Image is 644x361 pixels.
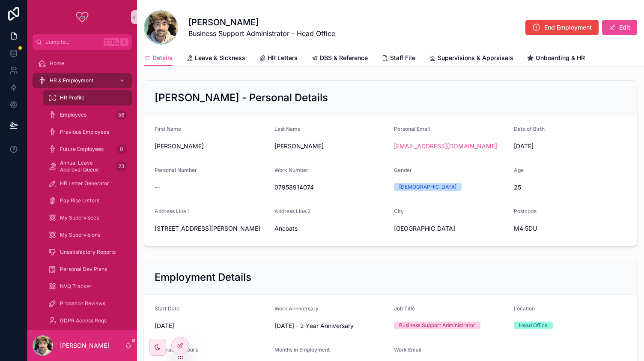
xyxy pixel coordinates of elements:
[394,346,421,353] span: Work Email
[60,159,112,173] span: Annual Leave Approval Queue
[144,50,173,66] a: Details
[75,10,89,24] img: App logo
[155,167,197,173] span: Personal Number
[155,322,268,330] span: [DATE]
[60,111,86,118] span: Employees
[43,159,132,174] a: Annual Leave Approval Queue23
[46,39,100,45] span: Jump to...
[50,60,64,67] span: Home
[519,322,548,329] div: Head Office
[33,56,132,71] a: Home
[60,197,99,204] span: Pay Rise Letters
[274,183,388,192] span: 07958914074
[544,23,592,32] span: End Employment
[60,214,99,221] span: My Supervisees
[195,54,245,62] span: Leave & Sickness
[514,167,524,173] span: Age
[514,142,627,150] span: [DATE]
[274,167,308,173] span: Work Number
[152,54,173,62] span: Details
[514,126,545,132] span: Date of Birth
[274,126,301,132] span: Last Name
[394,305,415,312] span: Job Title
[514,208,537,214] span: Postcode
[155,208,190,214] span: Address Line 1
[155,183,160,192] span: --
[274,322,388,330] span: [DATE] - 2 Year Anniversary
[60,341,109,350] p: [PERSON_NAME]
[399,322,475,329] div: Business Support Administrator
[394,208,404,214] span: City
[60,300,105,307] span: Probation Reviews
[33,34,132,50] button: Jump to...CtrlK
[382,50,415,67] a: Staff File
[43,193,132,208] a: Pay Rise Letters
[116,144,127,154] div: 0
[155,224,268,233] span: [STREET_ADDRESS][PERSON_NAME]
[43,296,132,311] a: Probation Reviews
[525,20,599,35] button: End Employment
[438,54,513,62] span: Supervisions & Appraisals
[43,313,132,328] a: GDPR Access Reqs
[514,305,535,312] span: Location
[155,126,181,132] span: First Name
[320,54,368,62] span: DBS & Reference
[43,227,132,243] a: My Supervisions
[104,38,119,46] span: Ctrl
[311,50,368,67] a: DBS & Reference
[43,90,132,105] a: HR Profile
[60,232,100,238] span: My Supervisions
[536,54,585,62] span: Onboarding & HR
[274,305,319,312] span: Work Anniversary
[394,126,430,132] span: Personal Email
[60,249,116,256] span: Unsatisfactory Reports
[60,266,107,273] span: Personal Dev Plans
[43,107,132,123] a: Employees56
[43,210,132,226] a: My Supervisees
[43,279,132,294] a: NVQ Tracker
[43,262,132,277] a: Personal Dev Plans
[188,16,335,28] h1: [PERSON_NAME]
[274,142,388,150] span: [PERSON_NAME]
[602,20,637,35] button: Edit
[60,94,84,101] span: HR Profile
[121,39,128,45] span: K
[514,224,627,233] span: M4 5DU
[60,146,104,153] span: Future Employees
[60,317,107,324] span: GDPR Access Reqs
[268,54,298,62] span: HR Letters
[116,110,127,120] div: 56
[394,224,507,233] span: [GEOGRAPHIC_DATA]
[43,176,132,191] a: HR Letter Generator
[43,141,132,157] a: Future Employees0
[27,50,137,330] div: scrollable content
[514,183,627,192] span: 25
[274,208,310,214] span: Address Line 2
[259,50,298,67] a: HR Letters
[186,50,245,67] a: Leave & Sickness
[429,50,513,67] a: Supervisions & Appraisals
[188,28,335,39] span: Business Support Administrator - Head Office
[155,142,268,150] span: [PERSON_NAME]
[50,77,93,84] span: HR & Employment
[60,129,109,135] span: Previous Employees
[33,73,132,88] a: HR & Employment
[60,283,92,290] span: NVQ Tracker
[274,346,330,353] span: Months in Employment
[155,271,251,284] h2: Employment Details
[116,161,127,171] div: 23
[155,91,328,105] h2: [PERSON_NAME] - Personal Details
[43,244,132,260] a: Unsatisfactory Reports
[274,224,388,233] span: Ancoats
[390,54,415,62] span: Staff File
[155,305,179,312] span: Start Date
[60,180,109,187] span: HR Letter Generator
[394,142,497,150] a: [EMAIL_ADDRESS][DOMAIN_NAME]
[43,124,132,140] a: Previous Employees
[527,50,585,67] a: Onboarding & HR
[399,183,456,191] div: [DEMOGRAPHIC_DATA]
[394,167,412,173] span: Gender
